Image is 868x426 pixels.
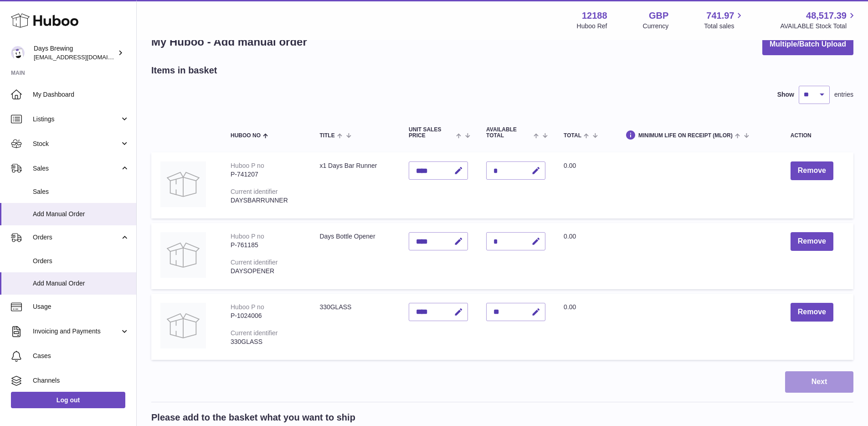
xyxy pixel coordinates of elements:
[231,338,301,346] div: 330GLASS
[33,352,129,360] span: Cases
[33,90,129,99] span: My Dashboard
[33,327,120,336] span: Invoicing and Payments
[231,312,301,320] div: P-1024006
[231,170,301,179] div: P-741207
[643,22,669,31] div: Currency
[704,10,745,31] a: 741.97 Total sales
[791,303,833,322] button: Remove
[806,10,847,22] span: 48,517.39
[34,44,116,62] div: Days Brewing
[638,133,733,139] span: Minimum Life On Receipt (MLOR)
[33,164,120,173] span: Sales
[706,10,734,22] span: 741.97
[231,188,278,195] div: Current identifier
[564,233,576,240] span: 0.00
[310,294,400,360] td: 330GLASS
[151,64,217,77] h2: Items in basket
[310,152,400,218] td: x1 Days Bar Runner
[231,133,261,139] span: Huboo no
[151,35,307,49] h1: My Huboo - Add manual order
[33,376,129,385] span: Channels
[231,303,264,311] div: Huboo P no
[33,279,129,288] span: Add Manual Order
[33,302,129,311] span: Usage
[33,210,129,218] span: Add Manual Order
[34,53,134,61] span: [EMAIL_ADDRESS][DOMAIN_NAME]
[409,127,454,139] span: Unit Sales Price
[310,223,400,289] td: Days Bottle Opener
[33,233,120,242] span: Orders
[564,162,576,169] span: 0.00
[564,303,576,311] span: 0.00
[33,187,129,196] span: Sales
[319,133,334,139] span: Title
[11,46,25,60] img: helena@daysbrewing.com
[231,196,301,205] div: DAYSBARRUNNER
[33,140,120,148] span: Stock
[649,10,668,22] strong: GBP
[231,267,301,275] div: DAYSOPENER
[33,115,120,124] span: Listings
[582,10,607,22] strong: 12188
[780,10,857,31] a: 48,517.39 AVAILABLE Stock Total
[231,241,301,249] div: P-761185
[160,232,206,278] img: Days Bottle Opener
[151,411,355,424] h2: Please add to the basket what you want to ship
[762,34,853,55] button: Multiple/Batch Upload
[486,127,531,139] span: AVAILABLE Total
[33,257,129,265] span: Orders
[777,90,794,99] label: Show
[834,90,853,99] span: entries
[231,162,264,169] div: Huboo P no
[231,233,264,240] div: Huboo P no
[11,392,125,408] a: Log out
[160,161,206,207] img: x1 Days Bar Runner
[160,303,206,348] img: 330GLASS
[704,22,745,31] span: Total sales
[780,22,857,31] span: AVAILABLE Stock Total
[231,259,278,266] div: Current identifier
[791,161,833,180] button: Remove
[785,371,853,393] button: Next
[231,329,278,337] div: Current identifier
[577,22,607,31] div: Huboo Ref
[564,133,581,139] span: Total
[791,133,844,139] div: Action
[791,232,833,251] button: Remove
